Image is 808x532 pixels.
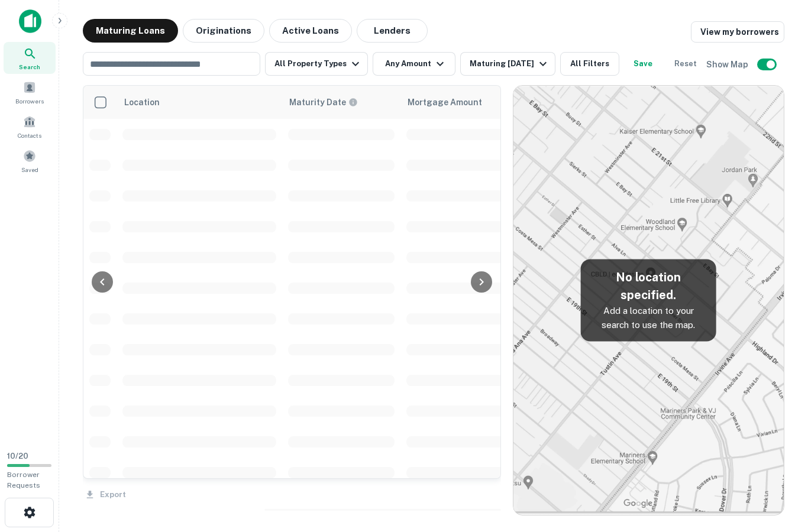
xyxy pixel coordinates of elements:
[408,95,497,109] span: Mortgage Amount
[19,62,40,72] span: Search
[470,57,550,71] div: Maturing [DATE]
[749,437,808,494] iframe: Chat Widget
[289,96,373,109] span: Maturity dates displayed may be estimated. Please contact the lender for the most accurate maturi...
[590,304,707,332] p: Add a location to your search to use the map.
[400,86,531,119] th: Mortgage Amount
[667,52,704,76] button: Reset
[7,471,40,489] span: Borrower Requests
[183,19,264,43] button: Originations
[18,131,41,140] span: Contacts
[15,96,44,106] span: Borrowers
[691,21,784,43] a: View my borrowers
[460,52,555,76] button: Maturing [DATE]
[706,58,750,71] h6: Show Map
[289,96,358,109] div: Maturity dates displayed may be estimated. Please contact the lender for the most accurate maturi...
[7,452,28,460] span: 10 / 20
[624,52,662,76] button: Save your search to get updates of matches that match your search criteria.
[373,52,455,76] button: Any Amount
[83,19,178,43] button: Maturing Loans
[124,95,175,109] span: Location
[590,268,707,304] h5: No location specified.
[21,165,38,174] span: Saved
[357,19,428,43] button: Lenders
[4,42,56,74] a: Search
[282,86,400,119] th: Maturity dates displayed may be estimated. Please contact the lender for the most accurate maturi...
[513,86,784,515] img: map-placeholder.webp
[4,76,56,108] a: Borrowers
[117,86,282,119] th: Location
[269,19,352,43] button: Active Loans
[560,52,619,76] button: All Filters
[4,145,56,177] a: Saved
[4,111,56,142] a: Contacts
[265,52,368,76] button: All Property Types
[289,96,346,109] h6: Maturity Date
[19,9,41,33] img: capitalize-icon.png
